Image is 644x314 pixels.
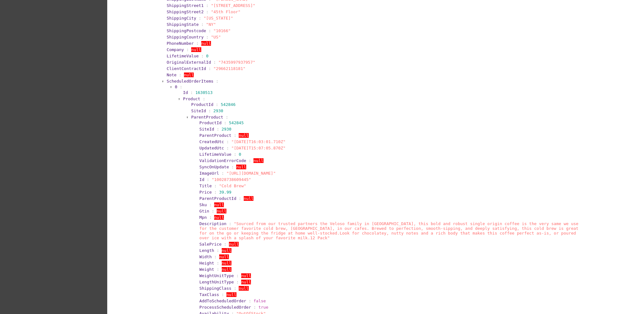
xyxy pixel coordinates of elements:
span: 1630513 [195,90,213,95]
span: Height [199,261,214,265]
span: "29662118181" [214,66,246,71]
span: : [217,261,219,265]
span: ShippingStreet1 [167,3,203,8]
span: : [216,102,218,107]
span: "NY" [206,22,216,27]
span: : [231,165,234,169]
span: : [186,47,189,52]
span: null [222,261,231,265]
span: : [214,254,217,259]
span: : [206,3,208,8]
span: WeightUnitType [199,273,234,278]
span: ClientContractId [167,66,206,71]
span: : [224,120,226,125]
span: SyncOnUpdate [199,165,229,169]
span: : [236,280,239,284]
span: ImageUrl [199,171,219,176]
span: null [244,196,253,201]
span: Description [199,221,226,226]
span: "[URL][DOMAIN_NAME]" [226,171,276,176]
span: 0 [239,152,241,157]
span: ShippingCountry [167,35,203,39]
span: TaxClass [199,292,219,297]
span: null [226,292,236,297]
span: 542845 [229,120,244,125]
span: : [234,133,236,138]
span: : [217,248,219,253]
span: : [226,139,229,144]
span: 39.99 [219,190,231,195]
span: UpdatedUtc [199,146,224,150]
span: : [179,73,181,77]
span: ShippingCity [167,16,196,20]
span: true [258,305,268,310]
span: Title [199,183,212,188]
span: ParentProductId [199,196,236,201]
span: Company [167,47,184,52]
span: Price [199,190,212,195]
span: AddToScheduledOrder [199,299,246,303]
span: "[DATE]T16:03:01.710Z" [231,139,286,144]
span: 2930 [214,108,223,113]
span: : [206,9,208,14]
span: ShippingPostcode [167,28,206,33]
span: null [239,286,248,291]
span: ProductId [199,120,221,125]
span: CreatedUtc [199,139,224,144]
span: "[US_STATE]" [203,16,233,20]
span: Sku [199,202,207,207]
span: : [224,242,226,247]
span: : [196,41,199,46]
span: "Sourced from our trusted partners the Veloso family in [GEOGRAPHIC_DATA], this bold and robust s... [199,221,578,240]
span: null [222,248,231,253]
span: ValidationErrorCode [199,158,246,163]
span: : [214,183,217,188]
span: Id [183,90,188,95]
span: Product [183,96,200,101]
span: Gtin [199,209,209,213]
span: : [234,286,236,291]
span: 0 [206,54,208,58]
span: : [207,177,209,182]
span: : [180,84,182,89]
span: : [253,305,256,310]
span: ShippingState [167,22,199,27]
span: null [253,158,263,163]
span: : [216,79,219,84]
span: SiteId [199,127,214,131]
span: LifetimeValue [199,152,231,157]
span: null [229,242,239,247]
span: : [206,35,208,39]
span: false [253,299,266,303]
span: : [239,196,241,201]
span: : [234,152,236,157]
span: null [191,47,201,52]
span: : [217,127,219,131]
span: : [201,54,204,58]
span: : [201,22,204,27]
span: : [208,28,211,33]
span: : [226,146,229,150]
span: "10028738609445" [212,177,251,182]
span: OriginalExternalId [167,60,211,65]
span: SalePrice [199,242,221,247]
span: : [208,108,211,113]
span: null [201,41,211,46]
span: ProcessScheduledOrder [199,305,251,310]
span: Width [199,254,212,259]
span: Note [167,73,176,77]
span: null [214,215,224,220]
span: : [208,66,211,71]
span: "[DATE]T15:07:05.870Z" [231,146,286,150]
span: "Cold Brew" [219,183,246,188]
span: : [214,60,216,65]
span: LifetimeValue [167,54,199,58]
span: : [249,158,251,163]
span: "10166" [214,28,231,33]
span: null [236,165,246,169]
span: : [217,267,219,272]
span: "US" [211,35,221,39]
span: null [217,209,226,213]
span: Weight [199,267,214,272]
span: null [222,267,231,272]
